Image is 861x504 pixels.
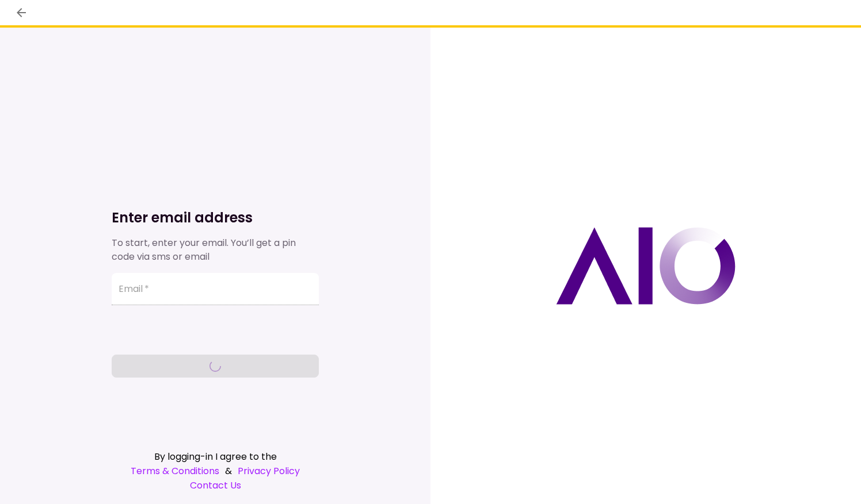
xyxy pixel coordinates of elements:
[131,464,219,478] a: Terms & Conditions
[112,449,319,464] div: By logging-in I agree to the
[556,227,736,305] img: AIO logo
[112,464,319,478] div: &
[238,464,300,478] a: Privacy Policy
[112,209,319,227] h1: Enter email address
[12,3,31,22] button: back
[112,478,319,493] a: Contact Us
[112,236,319,264] div: To start, enter your email. You’ll get a pin code via sms or email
